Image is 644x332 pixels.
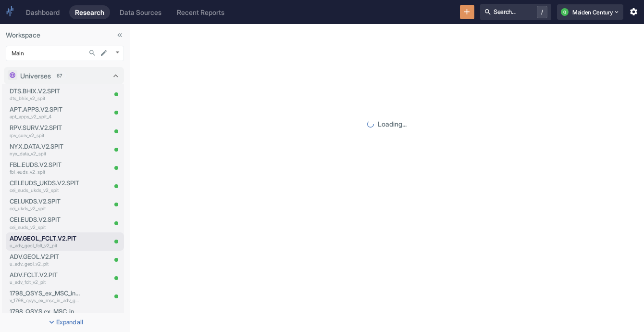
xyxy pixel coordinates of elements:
p: u_adv_fclt_v2_pit [10,279,81,286]
a: ADV.GEOL_FCLT.V2.PITu_adv_geol_fclt_v2_pit [10,234,81,249]
p: Workspace [6,30,124,40]
span: 67 [53,72,65,79]
a: NYX.DATA.V2.SPITnyx_data_v2_spit [10,142,81,157]
div: Universes67 [4,67,124,84]
p: apt_apps_v2_spit_4 [10,113,81,120]
a: ADV.GEOL.V2.PITu_adv_geol_v2_pit [10,252,81,268]
a: APT.APPS.V2.SPITapt_apps_v2_spit_4 [10,105,81,120]
a: Dashboard [20,5,65,19]
button: edit [98,47,110,59]
a: FBL.EUDS.V2.SPITfbl_euds_v2_spit [10,160,81,176]
p: APT.APPS.V2.SPIT [10,105,81,114]
p: Loading... [378,119,407,129]
div: Main [6,46,124,61]
button: Search... [86,47,99,59]
p: dts_bhix_v2_spit [10,95,81,102]
p: u_adv_geol_fclt_v2_pit [10,242,81,249]
div: Research [75,8,104,16]
button: Search.../ [480,4,551,20]
a: CEI.UKDS.V2.SPITcei_ukds_v2_spit [10,197,81,212]
p: cei_euds_v2_spit [10,224,81,231]
p: ADV.FCLT.V2.PIT [10,270,81,280]
p: u_adv_geol_v2_pit [10,260,81,268]
p: RPV.SURV.V2.SPIT [10,123,81,132]
a: 1798_QSYS.ex_MSC_in_ADV.V2.PITdev_1798_qsys_ex_msc_in_adv_v2_pit [10,307,81,322]
a: RPV.SURV.V2.SPITrpv_surv_v2_spit [10,123,81,139]
a: ADV.FCLT.V2.PITu_adv_fclt_v2_pit [10,270,81,286]
a: DTS.BHIX.V2.SPITdts_bhix_v2_spit [10,87,81,102]
p: v_1798_qsys_ex_msc_in_adv_geol_v2_pit [10,297,81,304]
a: Research [69,5,110,19]
p: ADV.GEOL.V2.PIT [10,252,81,261]
div: Dashboard [26,8,60,16]
p: Universes [20,71,51,81]
p: fbl_euds_v2_spit [10,168,81,176]
button: Collapse Sidebar [113,29,126,41]
div: Recent Reports [177,8,224,16]
p: 1798_QSYS_ex_MSC_in_ADV_GEOL.V2.PIT [10,289,81,298]
p: cei_euds_ukds_v2_spit [10,187,81,194]
div: Q [561,8,569,16]
div: Data Sources [120,8,161,16]
p: DTS.BHIX.V2.SPIT [10,87,81,96]
button: QMaiden Century [557,4,623,20]
button: Expand all [2,315,128,330]
a: CEI.EUDS.V2.SPITcei_euds_v2_spit [10,215,81,230]
p: rpv_surv_v2_spit [10,132,81,139]
p: ADV.GEOL_FCLT.V2.PIT [10,234,81,243]
a: Data Sources [114,5,167,19]
a: 1798_QSYS_ex_MSC_in_ADV_GEOL.V2.PITv_1798_qsys_ex_msc_in_adv_geol_v2_pit [10,289,81,304]
p: CEI.EUDS.V2.SPIT [10,215,81,224]
p: NYX.DATA.V2.SPIT [10,142,81,151]
p: cei_ukds_v2_spit [10,205,81,212]
p: CEI.UKDS.V2.SPIT [10,197,81,206]
button: New Resource [460,5,475,20]
p: CEI.EUDS_UKDS.V2.SPIT [10,179,81,188]
p: FBL.EUDS.V2.SPIT [10,160,81,169]
a: Recent Reports [171,5,230,19]
a: CEI.EUDS_UKDS.V2.SPITcei_euds_ukds_v2_spit [10,179,81,194]
p: 1798_QSYS.ex_MSC_in_ADV.V2.PIT [10,307,81,316]
p: nyx_data_v2_spit [10,150,81,157]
